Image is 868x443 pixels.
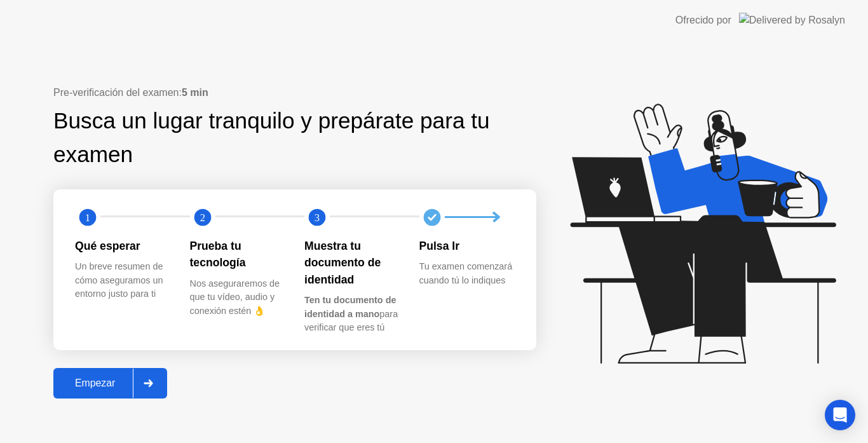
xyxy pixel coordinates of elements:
button: Empezar [53,368,167,399]
div: Un breve resumen de cómo aseguramos un entorno justo para ti [75,260,170,301]
div: Pre-verificación del examen: [53,85,536,100]
img: Delivered by Rosalyn [739,13,845,27]
div: Empezar [57,378,133,389]
div: Tu examen comenzará cuando tú lo indiques [419,260,514,287]
div: Nos aseguraremos de que tu vídeo, audio y conexión estén 👌 [190,277,285,318]
text: 1 [85,211,90,223]
div: Ofrecido por [675,13,731,28]
div: Qué esperar [75,238,170,254]
div: Prueba tu tecnología [190,238,285,271]
div: Pulsa Ir [419,238,514,254]
div: Open Intercom Messenger [825,400,855,430]
div: Busca un lugar tranquilo y prepárate para tu examen [53,104,501,172]
text: 2 [200,211,205,223]
b: 5 min [182,87,208,98]
text: 3 [315,211,320,223]
div: para verificar que eres tú [304,294,399,335]
b: Ten tu documento de identidad a mano [304,295,396,319]
div: Muestra tu documento de identidad [304,238,399,288]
